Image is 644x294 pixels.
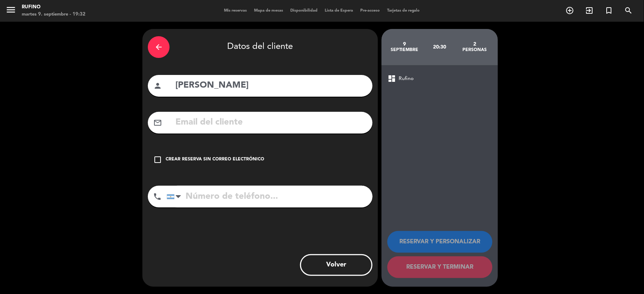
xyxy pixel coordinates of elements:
i: menu [5,4,16,15]
i: exit_to_app [585,6,594,15]
i: phone [153,192,162,201]
span: Tarjetas de regalo [383,9,424,13]
span: Mapa de mesas [250,9,287,13]
div: Rufino [22,4,86,11]
button: RESERVAR Y PERSONALIZAR [387,231,493,253]
div: martes 9. septiembre - 19:32 [22,11,86,18]
div: 2 [457,41,493,47]
input: Número de teléfono... [167,186,373,207]
input: Email del cliente [175,115,367,130]
span: Rufino [399,75,414,83]
i: person [153,81,162,90]
div: personas [457,47,493,53]
input: Nombre del cliente [175,78,367,93]
div: Argentina: +54 [167,186,184,207]
span: Pre-acceso [357,9,383,13]
div: Datos del cliente [148,34,373,60]
button: RESERVAR Y TERMINAR [387,256,493,278]
div: 9 [387,41,422,47]
div: 20:30 [422,34,457,60]
div: Crear reserva sin correo electrónico [166,156,264,163]
span: Mis reservas [220,9,250,13]
button: Volver [300,254,373,276]
i: mail_outline [153,118,162,127]
span: Disponibilidad [287,9,321,13]
div: septiembre [387,47,422,53]
i: add_circle_outline [566,6,574,15]
button: menu [5,4,16,18]
span: dashboard [387,74,396,83]
i: search [624,6,633,15]
i: turned_in_not [605,6,614,15]
span: Lista de Espera [321,9,357,13]
i: arrow_back [154,43,163,51]
i: check_box_outline_blank [153,155,162,164]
